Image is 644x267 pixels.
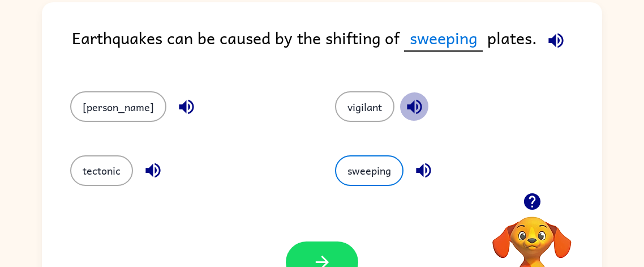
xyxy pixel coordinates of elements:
span: sweeping [404,25,483,52]
button: tectonic [70,155,133,186]
div: Earthquakes can be caused by the shifting of plates. [72,25,602,69]
button: [PERSON_NAME] [70,91,166,122]
button: sweeping [335,155,403,186]
button: vigilant [335,91,394,122]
